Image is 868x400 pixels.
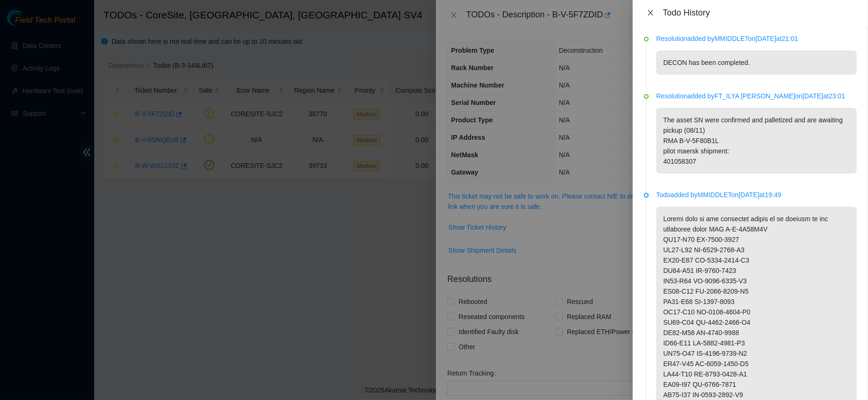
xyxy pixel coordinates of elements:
p: Resolution added by MMIDDLET on [DATE] at 21:01 [656,33,857,44]
p: DECON has been completed. [656,50,857,75]
span: close [647,9,654,16]
p: The asset SN were confirmed and palletized and are awaiting pickup (08/11) RMA B-V-5F80B1L pilot ... [656,108,857,174]
p: Todo added by MMIDDLET on [DATE] at 19:49 [656,190,857,200]
button: Close [644,8,657,17]
div: Todo History [663,8,857,18]
p: Resolution added by FT_ILYA [PERSON_NAME] on [DATE] at 23:01 [656,91,857,101]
